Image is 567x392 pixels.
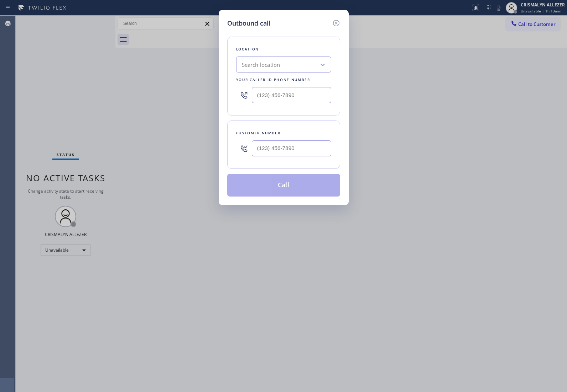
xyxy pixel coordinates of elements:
[227,174,340,197] button: Call
[242,61,280,69] div: Search location
[236,76,331,84] div: Your caller id phone number
[252,87,331,103] input: (123) 456-7890
[236,129,331,137] div: Customer number
[236,45,331,53] div: Location
[252,140,331,156] input: (123) 456-7890
[227,18,270,28] h5: Outbound call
